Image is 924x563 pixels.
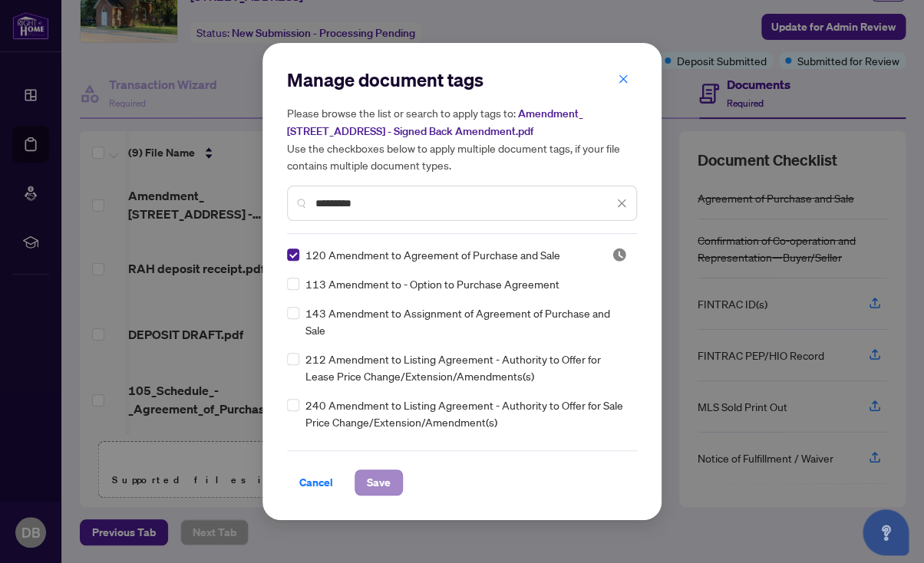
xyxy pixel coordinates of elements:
[305,275,559,292] span: 113 Amendment to - Option to Purchase Agreement
[618,74,629,84] span: close
[355,469,403,496] button: Save
[612,247,627,262] span: Pending Review
[305,305,628,338] span: 143 Amendment to Assignment of Agreement of Purchase and Sale
[616,198,627,209] span: close
[287,469,345,496] button: Cancel
[299,470,333,495] span: Cancel
[305,397,628,430] span: 240 Amendment to Listing Agreement - Authority to Offer for Sale Price Change/Extension/Amendment(s)
[305,351,628,384] span: 212 Amendment to Listing Agreement - Authority to Offer for Lease Price Change/Extension/Amendmen...
[305,246,560,263] span: 120 Amendment to Agreement of Purchase and Sale
[367,470,391,495] span: Save
[287,67,637,92] h2: Manage document tags
[863,509,909,555] button: Open asap
[612,247,627,262] img: status
[287,104,637,173] h5: Please browse the list or search to apply tags to: Use the checkboxes below to apply multiple doc...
